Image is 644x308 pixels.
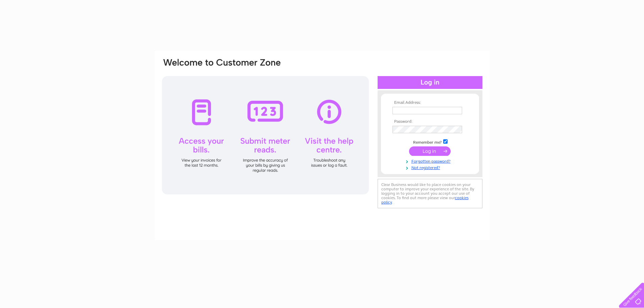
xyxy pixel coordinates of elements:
a: Not registered? [392,164,469,170]
th: Email Address: [391,100,469,105]
th: Password: [391,119,469,124]
td: Remember me? [391,138,469,145]
div: Clear Business would like to place cookies on your computer to improve your experience of the sit... [378,179,482,208]
a: Forgotten password? [392,158,469,164]
input: Submit [409,146,451,156]
a: cookies policy [381,195,469,205]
